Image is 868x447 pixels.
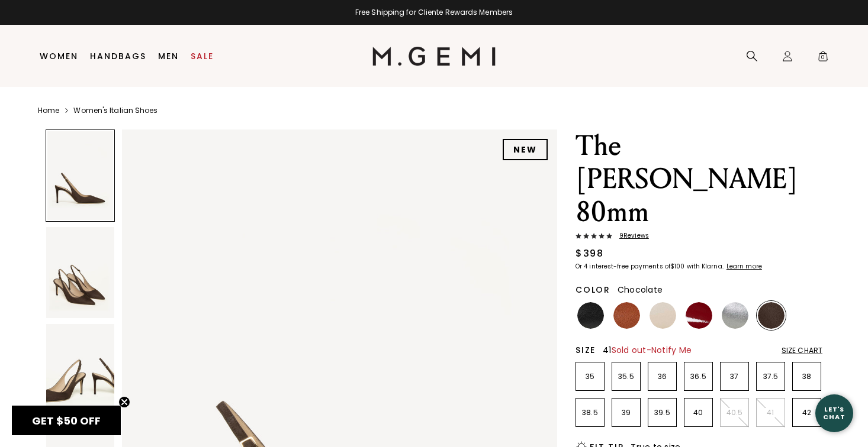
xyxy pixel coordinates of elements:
img: Ecru [650,302,676,329]
span: 9 Review s [612,232,649,239]
a: Home [38,106,59,115]
div: Let's Chat [815,406,853,420]
klarna-placement-style-body: with Klarna [687,262,725,271]
p: 38 [793,372,821,381]
div: GET $50 OFFClose teaser [12,406,121,435]
img: Saddle [613,302,640,329]
span: Sold out - Notify Me [612,344,692,356]
h1: The [PERSON_NAME] 80mm [576,129,822,229]
img: Ruby Red Patent [686,302,712,329]
a: Sale [191,51,214,61]
div: Size Chart [782,346,822,355]
h2: Size [576,345,596,355]
klarna-placement-style-amount: $100 [670,262,684,271]
a: Handbags [90,51,146,61]
button: Close teaser [118,396,130,408]
a: 9Reviews [576,232,822,242]
p: 40.5 [721,408,748,417]
img: The Valeria 80mm [46,324,114,415]
klarna-placement-style-cta: Learn more [726,262,762,271]
p: 39.5 [648,408,676,417]
p: 37.5 [757,372,785,381]
a: Learn more [725,263,762,270]
p: 39 [612,408,640,417]
div: $398 [576,247,603,261]
p: 36 [648,372,676,381]
span: 41 [603,344,692,356]
a: Women's Italian Shoes [73,106,157,115]
h2: Color [576,285,610,294]
img: Black [577,302,604,329]
img: M.Gemi [372,47,496,66]
div: NEW [503,139,548,160]
a: Women [40,51,78,61]
p: 36.5 [684,372,712,381]
p: 35 [576,372,604,381]
img: Chocolate [758,302,785,329]
p: 37 [721,372,748,381]
a: Men [158,51,179,61]
p: 41 [757,408,785,417]
img: Gunmetal [722,302,748,329]
p: 42 [793,408,821,417]
span: Chocolate [618,284,663,296]
p: 40 [684,408,712,417]
span: 0 [817,53,829,64]
p: 38.5 [576,408,604,417]
klarna-placement-style-body: Or 4 interest-free payments of [576,262,670,271]
p: 35.5 [612,372,640,381]
img: The Valeria 80mm [46,227,114,318]
span: GET $50 OFF [32,413,101,428]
